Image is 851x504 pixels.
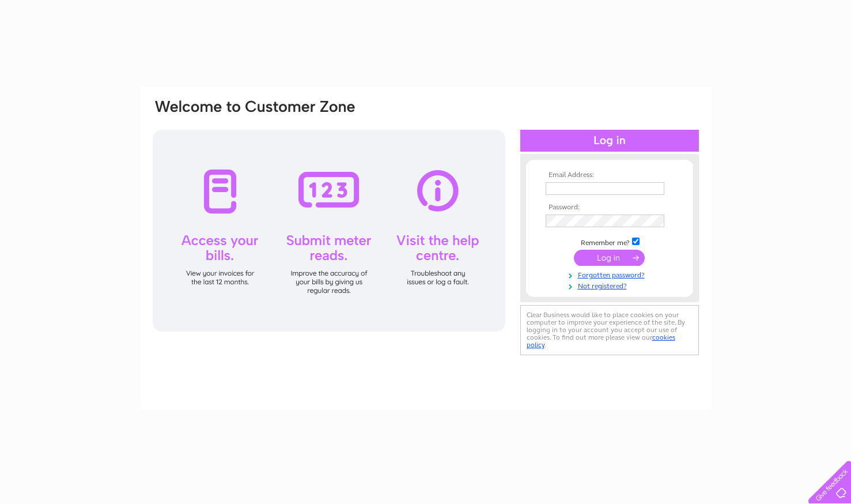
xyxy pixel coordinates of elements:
[546,269,676,280] a: Forgotten password?
[527,333,675,349] a: cookies policy
[543,204,676,212] th: Password:
[546,280,676,291] a: Not registered?
[543,236,676,247] td: Remember me?
[574,250,645,266] input: Submit
[543,171,676,179] th: Email Address:
[520,305,699,355] div: Clear Business would like to place cookies on your computer to improve your experience of the sit...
